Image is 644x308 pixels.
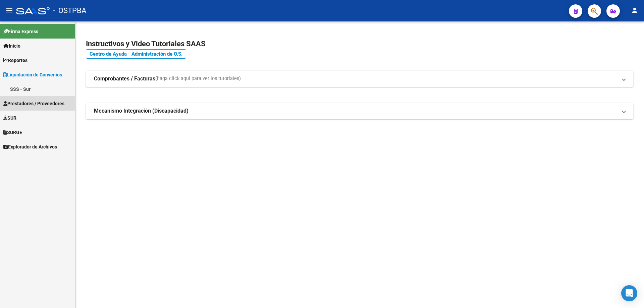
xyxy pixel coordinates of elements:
span: Explorador de Archivos [3,143,57,150]
span: SURGE [3,129,22,136]
a: Centro de Ayuda - Administración de O.S. [86,49,186,59]
span: - OSTPBA [53,3,86,18]
mat-expansion-panel-header: Mecanismo Integración (Discapacidad) [86,103,633,119]
mat-expansion-panel-header: Comprobantes / Facturas(haga click aquí para ver los tutoriales) [86,71,633,87]
span: SUR [3,114,16,122]
span: Reportes [3,57,28,64]
h2: Instructivos y Video Tutoriales SAAS [86,38,633,50]
span: Prestadores / Proveedores [3,100,64,107]
strong: Comprobantes / Facturas [94,75,155,82]
mat-icon: menu [5,6,13,14]
span: (haga click aquí para ver los tutoriales) [155,75,241,82]
strong: Mecanismo Integración (Discapacidad) [94,107,189,115]
span: Liquidación de Convenios [3,71,62,78]
span: Firma Express [3,28,38,35]
span: Inicio [3,42,20,50]
div: Open Intercom Messenger [621,285,637,301]
mat-icon: person [631,6,639,14]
